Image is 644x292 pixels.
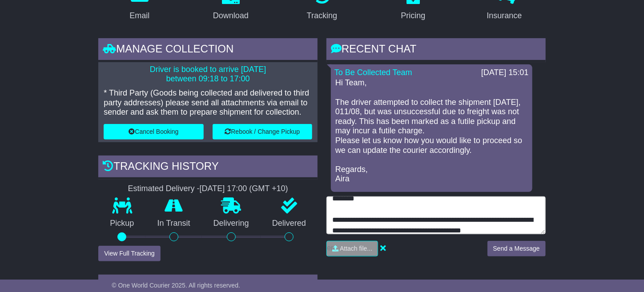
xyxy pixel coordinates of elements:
[112,282,240,289] span: © One World Courier 2025. All rights reserved.
[481,68,529,78] div: [DATE] 15:01
[326,38,546,62] div: RECENT CHAT
[334,68,412,77] a: To Be Collected Team
[104,65,312,84] p: Driver is booked to arrive [DATE] between 09:18 to 17:00
[98,219,145,228] p: Pickup
[104,88,312,117] p: * Third Party (Goods being collected and delivered to third party addresses) please send all atta...
[145,219,201,228] p: In Transit
[261,219,318,228] p: Delivered
[104,124,203,140] button: Cancel Booking
[487,241,546,256] button: Send a Message
[98,38,318,62] div: Manage collection
[487,10,522,22] div: Insurance
[401,10,426,22] div: Pricing
[335,78,528,184] p: Hi Team, The driver attempted to collect the shipment [DATE], 011/08, but was unsuccessful due to...
[129,10,149,22] div: Email
[307,10,337,22] div: Tracking
[98,246,160,261] button: View Full Tracking
[202,219,261,228] p: Delivering
[98,156,318,180] div: Tracking history
[98,184,318,194] div: Estimated Delivery -
[213,124,312,140] button: Rebook / Change Pickup
[213,10,249,22] div: Download
[200,184,288,194] div: [DATE] 17:00 (GMT +10)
